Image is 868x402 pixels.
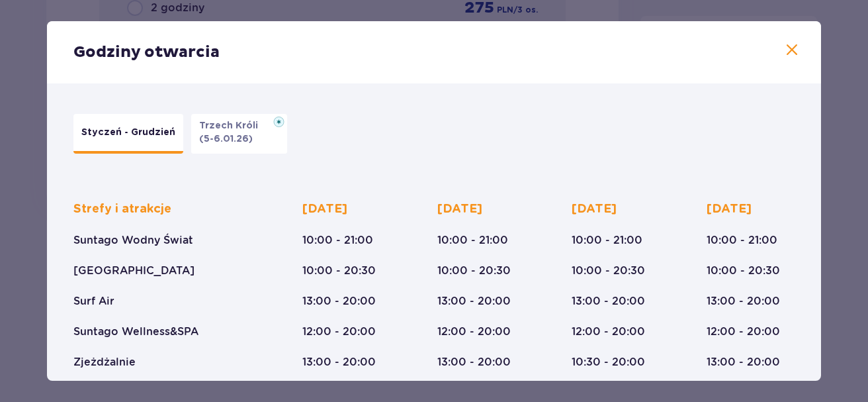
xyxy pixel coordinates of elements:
p: 13:00 - 20:00 [302,355,376,370]
p: [GEOGRAPHIC_DATA] [73,264,195,278]
button: Styczeń - Grudzień [73,114,183,154]
p: 10:00 - 20:30 [572,264,645,278]
p: 13:00 - 20:00 [572,294,645,309]
p: [DATE] [437,201,482,217]
p: 13:00 - 20:00 [437,294,511,309]
p: Zjeżdżalnie [73,355,136,370]
p: [DATE] [707,201,752,217]
p: 10:00 - 21:00 [707,233,777,248]
p: 13:00 - 20:00 [302,294,376,309]
p: Suntago Wellness&SPA [73,325,198,339]
p: 10:00 - 20:30 [437,264,511,278]
button: Trzech Króli(5-6.01.26) [191,114,287,154]
p: 10:30 - 20:00 [572,355,645,370]
p: 12:00 - 20:00 [707,325,780,339]
p: Trzech Króli [199,119,266,132]
p: 10:00 - 20:30 [302,264,376,278]
p: 12:00 - 20:00 [302,325,376,339]
p: 13:00 - 20:00 [707,294,780,309]
p: Styczeń - Grudzień [81,126,175,139]
p: 10:00 - 21:00 [437,233,508,248]
p: 12:00 - 20:00 [437,325,511,339]
p: 13:00 - 20:00 [437,355,511,370]
p: Strefy i atrakcje [73,201,171,217]
p: [DATE] [302,201,347,217]
p: [DATE] [572,201,617,217]
p: 13:00 - 20:00 [707,355,780,370]
p: 10:00 - 20:30 [707,264,780,278]
p: 12:00 - 20:00 [572,325,645,339]
p: 10:00 - 21:00 [572,233,642,248]
p: (5-6.01.26) [199,132,253,146]
p: Godziny otwarcia [73,42,220,62]
p: Surf Air [73,294,114,309]
p: Suntago Wodny Świat [73,233,193,248]
p: 10:00 - 21:00 [302,233,373,248]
